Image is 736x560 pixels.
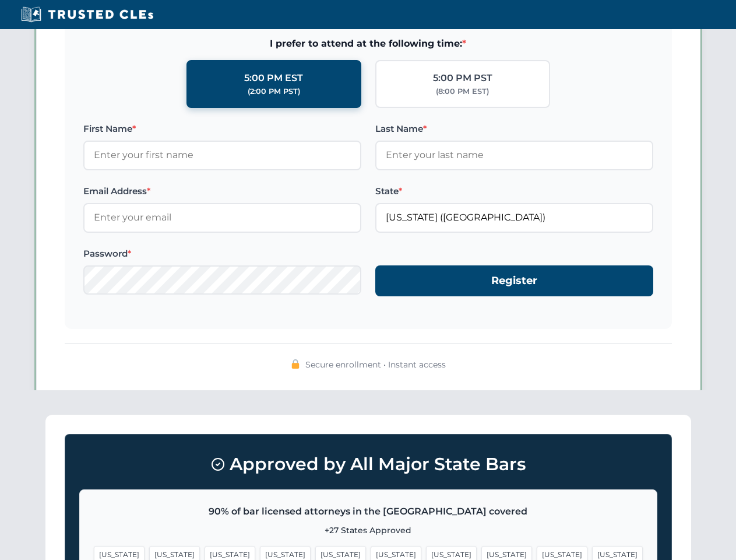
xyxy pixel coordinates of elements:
[83,141,361,170] input: Enter your first name
[83,122,361,136] label: First Name
[79,449,657,480] h3: Approved by All Major State Bars
[248,86,300,97] div: (2:00 PM PST)
[436,86,489,97] div: (8:00 PM EST)
[375,141,653,170] input: Enter your last name
[375,122,653,136] label: Last Name
[305,358,446,371] span: Secure enrollment • Instant access
[94,524,643,537] p: +27 States Approved
[244,71,303,86] div: 5:00 PM EST
[94,504,643,519] p: 90% of bar licensed attorneys in the [GEOGRAPHIC_DATA] covered
[83,184,361,198] label: Email Address
[17,6,157,23] img: Trusted CLEs
[83,36,653,51] span: I prefer to attend at the following time:
[433,71,492,86] div: 5:00 PM PST
[83,247,361,261] label: Password
[291,359,300,369] img: 🔒
[375,265,653,296] button: Register
[375,184,653,198] label: State
[83,203,361,232] input: Enter your email
[375,203,653,232] input: Florida (FL)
